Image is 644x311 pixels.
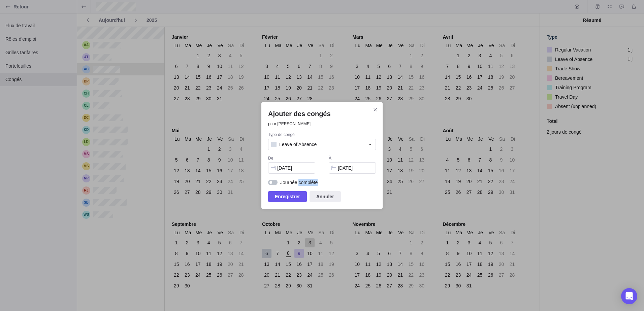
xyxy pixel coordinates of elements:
[279,141,317,148] span: Leave of Absence
[275,193,300,201] span: Enregistrer
[268,121,376,127] span: pour [PERSON_NAME]
[329,162,376,174] input: À
[261,102,383,209] div: Ajouter des congés
[316,193,334,201] span: Annuler
[329,155,376,162] div: À
[268,132,376,139] div: Type de congé
[371,105,380,114] span: Fermer
[268,109,376,118] h2: Ajouter des congés
[280,179,318,186] span: Journée complète
[268,162,315,174] input: De
[268,191,307,202] span: Enregistrer
[268,155,315,162] div: De
[310,191,341,202] span: Annuler
[621,288,637,304] div: Open Intercom Messenger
